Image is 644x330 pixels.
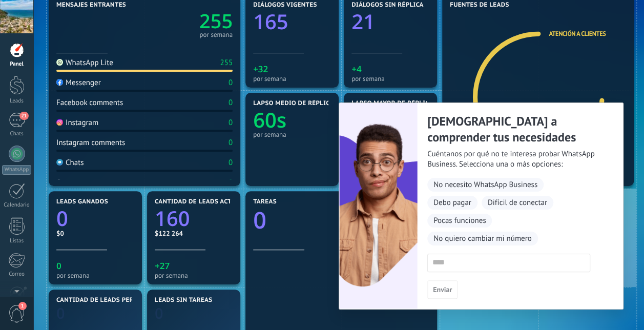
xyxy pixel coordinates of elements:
[155,260,170,272] text: +27
[56,297,154,304] span: Cantidad de leads perdidos
[56,118,98,128] div: Instagram
[2,202,32,209] div: Calendario
[56,78,101,88] div: Messenger
[433,286,452,293] span: Enviar
[56,178,74,188] div: Otros
[253,63,268,75] text: +32
[56,229,134,238] div: $0
[56,158,84,168] div: Chats
[155,303,163,323] text: 0
[351,100,433,107] span: Lapso mayor de réplica
[56,260,61,272] text: 0
[155,272,233,279] div: por semana
[351,75,429,82] div: por semana
[18,302,27,310] span: 1
[56,204,134,232] a: 0
[351,7,375,35] text: 21
[56,59,63,66] img: WhatsApp Lite
[19,112,28,120] span: 21
[144,8,233,34] a: 255
[56,303,65,323] text: 0
[2,165,31,175] div: WhatsApp
[253,204,266,236] text: 0
[228,118,233,128] div: 0
[155,198,246,205] span: Cantidad de leads activos
[228,78,233,88] div: 0
[2,271,32,278] div: Correo
[155,297,212,304] span: Leads sin tareas
[155,204,190,232] text: 160
[228,178,233,188] div: 0
[427,149,600,170] span: Cuéntanos por qué no te interesa probar WhatsApp Business. Selecciona una o más opciones:
[2,131,32,137] div: Chats
[155,204,233,232] a: 160
[199,32,233,37] div: por semana
[56,79,63,86] img: Messenger
[253,131,331,138] div: por semana
[155,229,233,238] div: $122 264
[549,30,606,38] a: Atención a Clientes
[427,178,544,192] span: No necesito WhatsApp Business
[427,113,600,145] h2: [DEMOGRAPHIC_DATA] a comprender tus necesidades
[56,119,63,126] img: Instagram
[253,2,317,9] span: Diálogos vigentes
[253,204,429,236] a: 0
[339,103,418,308] img: Not-interested-big.png
[56,272,134,279] div: por semana
[427,214,492,228] span: Pocas funciones
[56,2,126,9] span: Mensajes entrantes
[228,158,233,168] div: 0
[228,98,233,108] div: 0
[56,159,63,166] img: Chats
[2,98,32,105] div: Leads
[228,138,233,148] div: 0
[253,100,334,107] span: Lapso medio de réplica
[56,198,108,205] span: Leads ganados
[253,106,286,134] text: 60s
[56,58,113,68] div: WhatsApp Lite
[56,138,125,148] div: Instagram comments
[220,58,233,68] div: 255
[2,238,32,244] div: Listas
[253,198,277,205] span: Tareas
[253,7,288,35] text: 165
[450,2,509,9] span: Fuentes de leads
[2,61,32,68] div: Panel
[351,63,362,75] text: +4
[56,98,123,108] div: Facebook comments
[199,8,233,34] text: 255
[427,196,477,210] span: Debo pagar
[56,204,68,232] text: 0
[427,232,538,245] span: No quiero cambiar mi número
[351,2,424,9] span: Diálogos sin réplica
[253,75,331,82] div: por semana
[482,196,553,210] span: Difícil de conectar
[427,280,458,299] button: Enviar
